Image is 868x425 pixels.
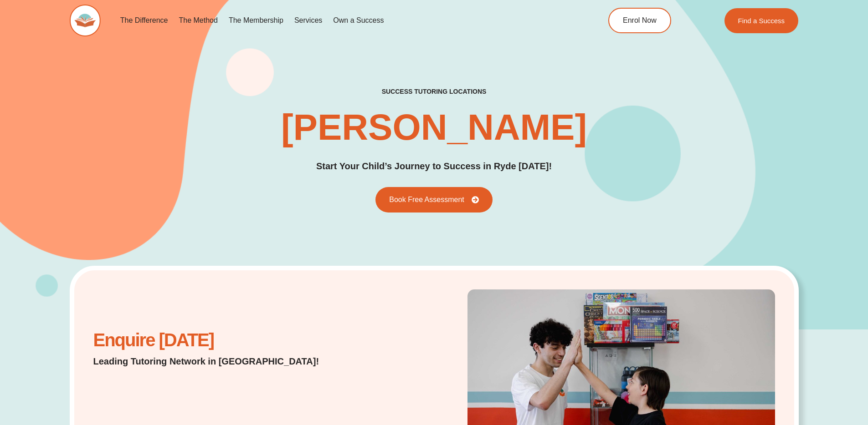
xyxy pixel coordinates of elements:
h1: [PERSON_NAME] [281,109,587,146]
a: Own a Success [328,10,389,31]
a: The Difference [115,10,174,31]
a: Enrol Now [608,8,671,33]
span: Find a Success [738,17,785,24]
span: Book Free Assessment [389,196,464,203]
a: The Membership [223,10,289,31]
h2: Enquire [DATE] [93,334,343,346]
a: Services [289,10,328,31]
h2: success tutoring locations [382,87,487,96]
a: The Method [173,10,223,31]
p: Leading Tutoring Network in [GEOGRAPHIC_DATA]! [93,355,343,368]
span: Enrol Now [623,17,657,24]
p: Start Your Child’s Journey to Success in Ryde [DATE]! [316,159,552,173]
a: Book Free Assessment [375,187,493,212]
a: Find a Success [724,8,799,33]
nav: Menu [115,10,567,31]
